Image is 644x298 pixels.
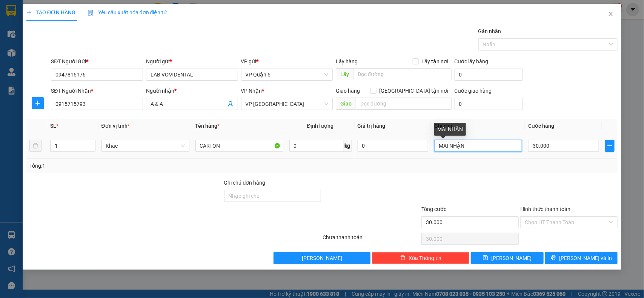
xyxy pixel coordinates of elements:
button: printer[PERSON_NAME] và In [545,252,618,264]
label: Cước giao hàng [455,88,492,94]
span: [PERSON_NAME] [491,254,532,262]
span: [PERSON_NAME] [302,254,342,262]
input: Dọc đường [356,98,452,110]
input: Cước giao hàng [455,98,523,110]
span: Giao [336,98,356,110]
div: VP gửi [241,57,333,66]
span: Lấy tận nơi [419,57,452,66]
span: Cước hàng [528,123,554,129]
button: save[PERSON_NAME] [471,252,543,264]
span: VP Nhận [241,88,262,94]
span: printer [551,255,556,261]
input: Ghi chú đơn hàng [224,190,321,202]
label: Gán nhãn [478,28,501,34]
input: 0 [358,140,429,152]
button: Close [600,4,621,25]
span: Tên hàng [195,123,220,129]
span: SL [50,123,56,129]
div: Chưa thanh toán [322,233,421,246]
button: [PERSON_NAME] [274,252,371,264]
div: MAI NHẬN [434,123,466,136]
span: Định lượng [307,123,334,129]
button: delete [29,140,41,152]
button: deleteXóa Thông tin [372,252,469,264]
div: Người gửi [146,57,238,66]
span: Đơn vị tính [101,123,130,129]
input: Ghi Chú [434,140,522,152]
span: Giao hàng [336,88,360,94]
span: VP Phước Bình [246,98,329,110]
span: kg [344,140,352,152]
span: Lấy hàng [336,58,358,64]
span: close [608,11,614,17]
input: Dọc đường [353,68,452,80]
span: Khác [106,140,185,151]
span: Tổng cước [421,206,446,212]
span: delete [400,255,406,261]
span: plus [606,143,614,149]
input: VD: Bàn, Ghế [195,140,283,152]
span: plus [32,100,43,106]
span: VP Quận 5 [246,69,329,80]
img: icon [88,10,94,16]
span: Xóa Thông tin [409,254,441,262]
label: Hình thức thanh toán [520,206,570,212]
span: Yêu cầu xuất hóa đơn điện tử [88,9,167,15]
label: Ghi chú đơn hàng [224,180,266,186]
span: save [483,255,488,261]
div: SĐT Người Gửi [51,57,143,66]
div: Tổng: 1 [29,162,249,170]
span: TẠO ĐƠN HÀNG [26,9,75,15]
div: SĐT Người Nhận [51,87,143,95]
button: plus [605,140,615,152]
span: [GEOGRAPHIC_DATA] tận nơi [377,87,452,95]
th: Ghi chú [431,119,525,133]
span: Giá trị hàng [358,123,386,129]
span: user-add [227,101,234,107]
div: Người nhận [146,87,238,95]
input: Cước lấy hàng [455,69,523,81]
span: [PERSON_NAME] và In [559,254,612,262]
label: Cước lấy hàng [455,58,489,64]
span: plus [26,10,32,15]
button: plus [32,97,44,109]
span: Lấy [336,68,353,80]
